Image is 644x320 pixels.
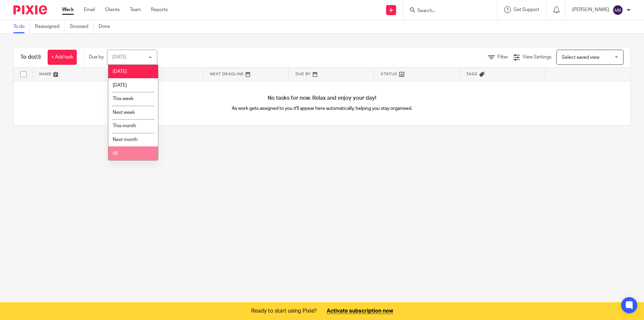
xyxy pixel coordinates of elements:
[14,95,630,102] h4: No tasks for now. Relax and enjoy your day!
[151,6,168,13] a: Reports
[417,8,477,14] input: Search
[70,20,94,33] a: Snoozed
[13,5,47,14] img: Pixie
[84,6,95,13] a: Email
[113,137,138,142] span: Next month
[523,55,551,59] span: View Settings
[562,55,599,60] span: Select saved view
[113,110,135,115] span: Next week
[572,6,609,13] p: [PERSON_NAME]
[99,20,115,33] a: Done
[48,50,77,65] a: + Add task
[497,55,508,59] span: Filter
[35,54,41,60] span: (0)
[612,5,623,15] img: svg%3E
[113,96,133,101] span: This week
[35,20,65,33] a: Reassigned
[20,54,41,61] h1: To do
[89,54,104,60] p: Due by
[466,72,478,76] span: Tags
[62,6,74,13] a: Work
[168,105,476,112] p: As work gets assigned to you it'll appear here automatically, helping you stay organised.
[113,83,127,88] span: [DATE]
[105,6,120,13] a: Clients
[113,151,118,156] span: All
[130,6,141,13] a: Team
[13,20,30,33] a: To do
[113,69,127,74] span: [DATE]
[514,7,539,12] span: Get Support
[113,124,136,128] span: This month
[112,55,126,59] div: [DATE]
